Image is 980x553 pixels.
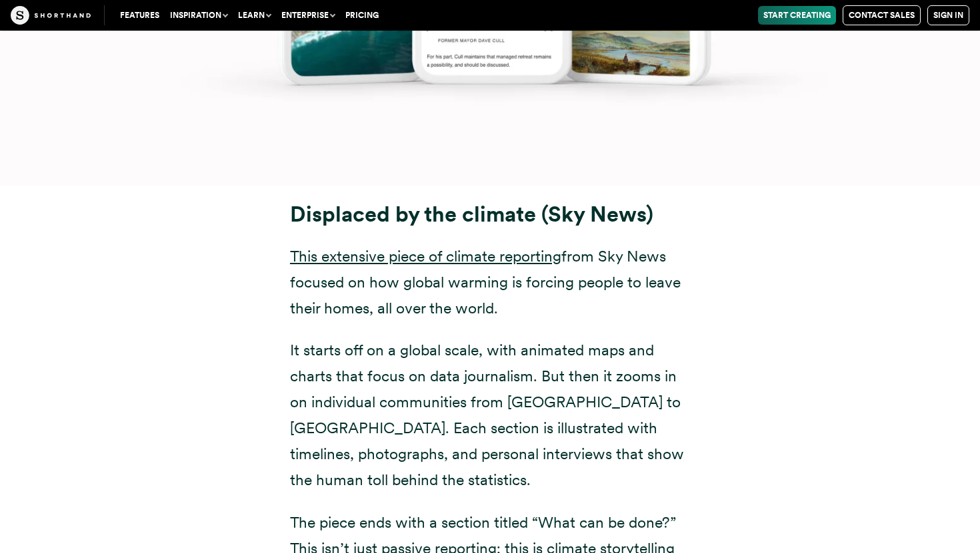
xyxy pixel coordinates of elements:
a: Sign in [927,5,969,25]
a: Contact Sales [843,5,921,25]
button: Enterprise [276,6,340,25]
button: Inspiration [165,6,233,25]
a: Start Creating [758,6,836,25]
a: This extensive piece of climate reporting [290,247,561,266]
a: Pricing [340,6,384,25]
a: Features [115,6,165,25]
img: The Craft [11,6,91,25]
p: It starts off on a global scale, with animated maps and charts that focus on data journalism. But... [290,337,690,494]
strong: Displaced by the climate (Sky News) [290,201,653,227]
p: from Sky News focused on how global warming is forcing people to leave their homes, all over the ... [290,244,690,321]
button: Learn [233,6,276,25]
